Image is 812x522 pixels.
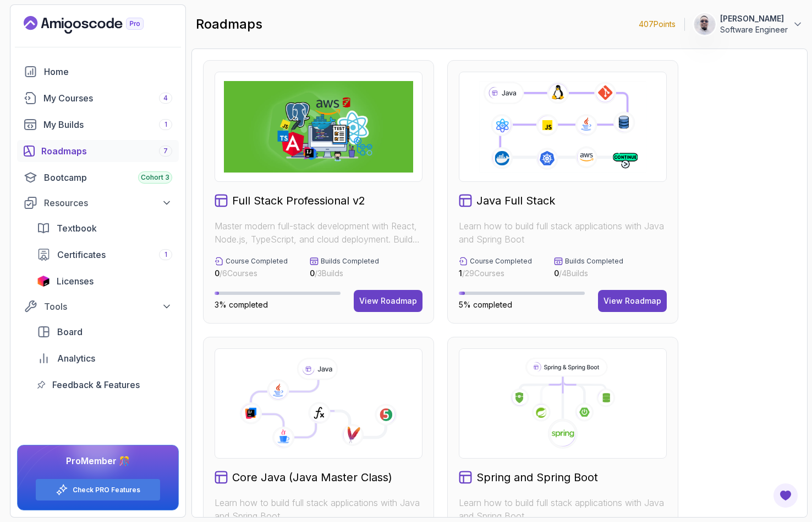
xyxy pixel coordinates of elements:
[43,92,172,105] div: My Courses
[310,268,379,279] p: / 3 Builds
[215,300,268,309] span: 3% completed
[141,173,169,182] span: Cohort 3
[476,193,555,208] h2: Java Full Stack
[554,268,623,279] p: / 4 Builds
[17,166,179,189] a: bootcamp
[639,19,676,30] p: 407 Points
[459,268,462,278] span: 1
[720,24,788,35] p: Software Engineer
[459,268,532,279] p: / 29 Courses
[35,478,161,501] button: Check PRO Features
[694,14,715,35] img: user profile image
[694,13,803,35] button: user profile image[PERSON_NAME]Software Engineer
[215,268,220,278] span: 0
[598,290,667,312] button: View Roadmap
[17,114,179,136] a: builds
[44,300,172,313] div: Tools
[17,193,179,213] button: Resources
[163,94,168,103] span: 4
[41,144,172,158] div: Roadmaps
[226,257,288,266] p: Course Completed
[459,219,667,246] p: Learn how to build full stack applications with Java and Spring Boot
[354,290,423,312] button: View Roadmap
[196,15,262,33] h2: roadmaps
[215,219,423,246] p: Master modern full-stack development with React, Node.js, TypeScript, and cloud deployment. Build...
[44,171,172,184] div: Bootcamp
[310,268,315,278] span: 0
[57,222,97,235] span: Textbook
[57,352,95,365] span: Analytics
[43,118,172,131] div: My Builds
[17,87,179,109] a: courses
[17,297,179,316] button: Tools
[164,250,167,259] span: 1
[57,248,106,261] span: Certificates
[772,482,799,509] button: Open Feedback Button
[470,257,532,266] p: Course Completed
[57,325,83,338] span: Board
[30,321,179,343] a: board
[554,268,559,278] span: 0
[24,16,169,34] a: Landing page
[30,347,179,369] a: analytics
[720,13,788,24] p: [PERSON_NAME]
[30,270,179,292] a: licenses
[57,275,94,288] span: Licenses
[476,470,598,485] h2: Spring and Spring Boot
[52,378,140,391] span: Feedback & Features
[321,257,379,266] p: Builds Completed
[224,81,413,173] img: Full Stack Professional v2
[215,268,288,279] p: / 6 Courses
[73,486,140,494] a: Check PRO Features
[359,295,417,306] div: View Roadmap
[44,65,172,78] div: Home
[44,196,172,209] div: Resources
[565,257,623,266] p: Builds Completed
[17,140,179,162] a: roadmaps
[164,120,167,129] span: 1
[17,61,179,83] a: home
[30,217,179,239] a: textbook
[232,193,365,208] h2: Full Stack Professional v2
[603,295,661,306] div: View Roadmap
[163,147,168,155] span: 7
[30,244,179,266] a: certificates
[37,276,50,287] img: jetbrains icon
[232,470,392,485] h2: Core Java (Java Master Class)
[459,300,512,309] span: 5% completed
[30,374,179,396] a: feedback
